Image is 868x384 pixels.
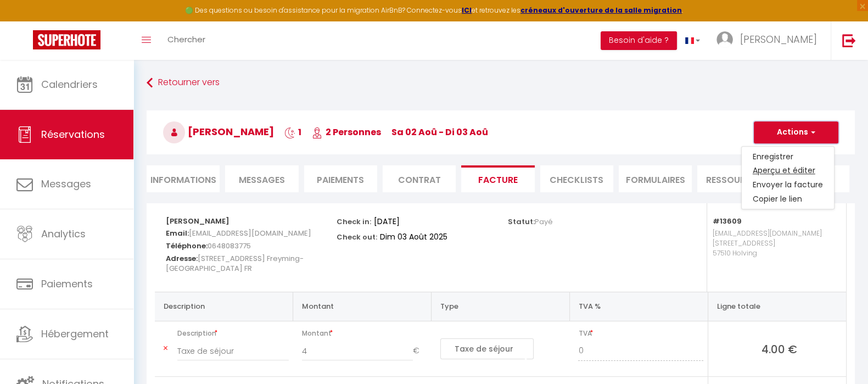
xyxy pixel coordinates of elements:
th: Ligne totale [708,292,846,321]
span: Description [177,326,289,341]
a: Aperçu et éditer [742,164,834,178]
span: 0648083775 [208,238,251,254]
span: [EMAIL_ADDRESS][DOMAIN_NAME] [189,225,311,241]
a: Retourner vers [147,73,855,93]
img: Super Booking [33,30,100,49]
li: Facture [461,165,534,192]
strong: Adresse: [166,253,198,264]
span: € [413,341,427,361]
button: Ouvrir le widget de chat LiveChat [9,4,42,37]
a: ... [PERSON_NAME] [708,21,831,60]
a: créneaux d'ouverture de la salle migration [520,5,682,15]
li: Contrat [383,165,456,192]
p: Statut: [508,214,553,227]
span: Calendriers [41,77,98,91]
a: Copier le lien [742,192,834,207]
span: Paiements [41,277,93,291]
span: sa 02 Aoû - di 03 Aoû [391,126,488,138]
strong: [PERSON_NAME] [166,216,229,226]
li: CHECKLISTS [540,165,613,192]
span: [STREET_ADDRESS] Freyming-[GEOGRAPHIC_DATA] FR [166,251,304,276]
a: ICI [462,5,472,15]
span: 2 Personnes [312,126,381,138]
span: Payé [535,216,553,227]
li: Ressources [697,165,770,192]
a: Envoyer la facture [742,178,834,192]
span: Hébergement [41,327,109,341]
span: [PERSON_NAME] [740,32,817,46]
span: 1 [284,126,301,138]
th: Montant [293,292,432,321]
span: Montant [302,326,427,341]
img: ... [716,31,733,48]
span: [PERSON_NAME] [163,125,274,138]
img: logout [842,34,856,47]
span: Chercher [167,34,205,45]
span: Analytics [41,227,86,241]
button: Besoin d'aide ? [601,31,677,50]
li: FORMULAIRES [619,165,692,192]
p: Check out: [337,230,377,242]
span: 4.00 € [717,341,842,357]
strong: Email: [166,228,189,238]
a: Chercher [159,21,214,60]
p: Check in: [337,214,371,227]
p: [EMAIL_ADDRESS][DOMAIN_NAME] [STREET_ADDRESS] 57510 Holving [713,226,835,281]
button: Actions [754,121,838,143]
span: Réservations [41,127,105,141]
strong: Téléphone: [166,241,208,251]
a: Enregistrer [742,149,834,164]
th: Type [432,292,570,321]
th: TVA % [569,292,708,321]
span: Messages [239,174,285,186]
span: Messages [41,177,91,191]
li: Paiements [304,165,377,192]
th: Description [155,292,293,321]
li: Informations [147,165,220,192]
span: TVA [578,326,703,341]
strong: #13609 [713,216,742,226]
